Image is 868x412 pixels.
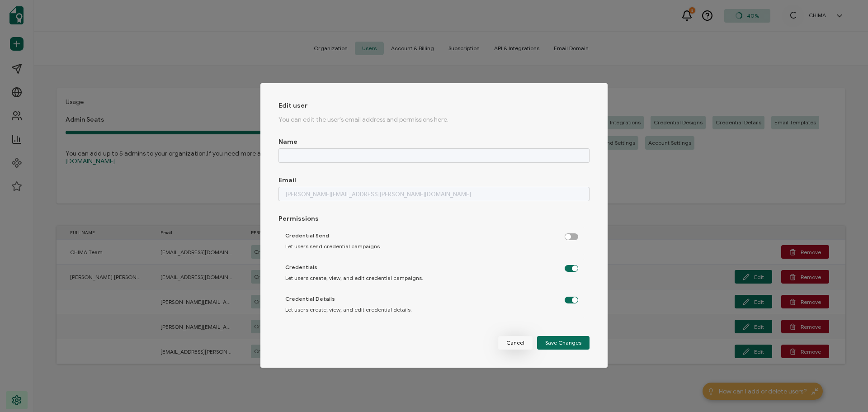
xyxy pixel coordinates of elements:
[285,275,423,282] span: Let users create, view, and edit credential campaigns.
[498,336,533,350] button: Cancel
[537,336,590,350] button: Save Changes
[278,138,297,146] span: Name
[278,187,590,201] input: janedoe@gmail.com
[278,116,448,123] span: You can edit the user's email address and permissions here.
[823,369,868,412] iframe: Chat Widget
[260,83,608,368] div: dialog
[278,148,590,163] input: Jane Doe
[285,264,317,271] span: Credentials
[278,215,319,223] span: Permissions
[285,306,412,313] span: Let users create, view, and edit credential details.
[278,101,590,110] h1: Edit user
[285,295,335,303] span: Credential Details
[545,340,581,346] span: Save Changes
[278,176,296,185] span: Email
[506,340,524,346] span: Cancel
[285,232,329,239] span: Credential Send
[285,243,381,250] span: Let users send credential campaigns.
